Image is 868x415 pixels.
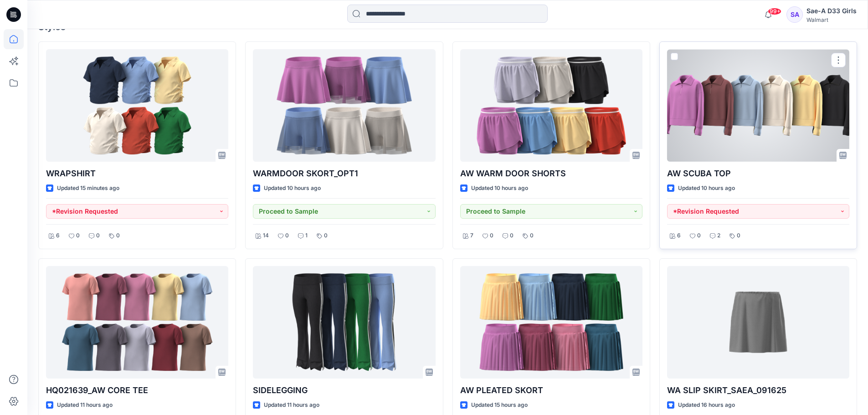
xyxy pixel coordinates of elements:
p: 0 [285,231,289,241]
p: Updated 10 hours ago [678,184,735,193]
p: Updated 16 hours ago [678,400,735,410]
p: Updated 10 hours ago [264,184,321,193]
p: Updated 15 minutes ago [57,184,119,193]
div: Walmart [806,16,857,23]
p: Updated 10 hours ago [471,184,528,193]
p: AW PLEATED SKORT [460,384,642,397]
p: 14 [263,231,269,241]
a: WARMDOOR SKORT_OPT1 [253,49,435,162]
p: WRAPSHIRT [46,167,228,180]
p: HQ021639_AW CORE TEE [46,384,228,397]
div: SA [786,6,803,23]
p: 0 [530,231,534,241]
p: 1 [305,231,308,241]
p: 2 [717,231,720,241]
p: Updated 15 hours ago [471,400,528,410]
div: Sae-A D33 Girls [806,5,857,16]
p: Updated 11 hours ago [57,400,113,410]
a: AW SCUBA TOP [667,49,849,162]
p: SIDELEGGING [253,384,435,397]
a: WRAPSHIRT [46,49,228,162]
a: SIDELEGGING [253,266,435,379]
p: AW WARM DOOR SHORTS [460,167,642,180]
p: WA SLIP SKIRT_SAEA_091625 [667,384,849,397]
p: 6 [56,231,60,241]
p: 0 [490,231,493,241]
a: AW WARM DOOR SHORTS [460,49,642,162]
p: 0 [737,231,740,241]
p: 0 [697,231,701,241]
p: 0 [324,231,328,241]
span: 99+ [768,8,781,15]
p: 0 [116,231,120,241]
p: 0 [96,231,100,241]
p: 7 [470,231,473,241]
a: AW PLEATED SKORT [460,266,642,379]
a: WA SLIP SKIRT_SAEA_091625 [667,266,849,379]
p: 6 [677,231,681,241]
p: 0 [510,231,514,241]
p: 0 [76,231,80,241]
a: HQ021639_AW CORE TEE [46,266,228,379]
p: WARMDOOR SKORT_OPT1 [253,167,435,180]
p: AW SCUBA TOP [667,167,849,180]
p: Updated 11 hours ago [264,400,319,410]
